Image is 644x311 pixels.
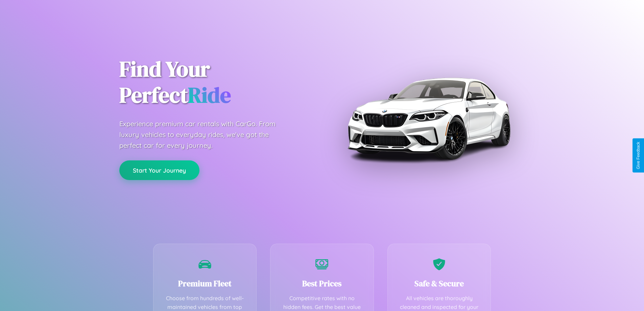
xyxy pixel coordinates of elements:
h3: Safe & Secure [398,278,481,289]
button: Start Your Journey [119,160,199,180]
p: Experience premium car rentals with CarGo. From luxury vehicles to everyday rides, we've got the ... [119,118,288,151]
h3: Premium Fleet [164,278,246,289]
h3: Best Prices [281,278,363,289]
h1: Find Your Perfect [119,56,312,108]
div: Give Feedback [636,142,641,169]
span: Ride [188,80,231,110]
img: Premium BMW car rental vehicle [344,34,513,203]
